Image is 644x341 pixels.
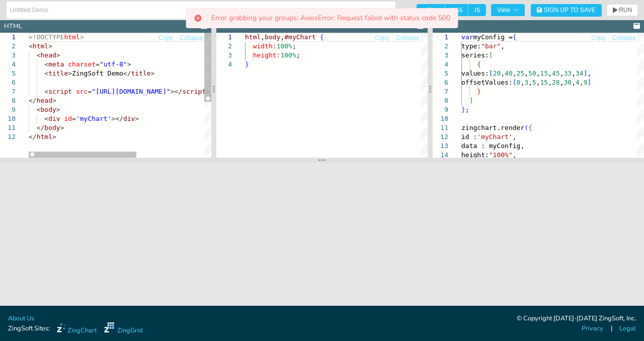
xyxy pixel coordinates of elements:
span: ] [469,97,473,104]
span: 100% [280,51,296,59]
span: head [40,51,56,59]
span: > [60,124,64,131]
span: "[URL][DOMAIN_NAME]" [92,88,171,95]
div: 2 [433,42,448,51]
span: id [64,115,72,122]
span: body [40,106,56,113]
span: data : myConfig, [461,142,524,150]
span: = [96,60,100,68]
span: , [520,79,524,86]
button: View [491,4,525,16]
span: 15 [540,79,548,86]
span: src [76,88,88,95]
div: 14 [433,151,448,160]
button: Sign Up to Save [531,4,602,17]
div: © Copyright [DATE]-[DATE] ZingSoft, Inc. [517,314,636,324]
span: CSS [445,4,468,16]
span: , [513,70,517,77]
span: Collapse [396,35,420,41]
span: JS [468,4,486,16]
span: 30 [564,79,572,86]
span: </ [37,124,45,131]
span: , [501,70,505,77]
span: > [52,97,56,104]
span: height: [253,51,281,59]
span: , [528,79,532,86]
button: Copy [591,33,606,43]
span: head [37,97,52,104]
span: <!DOCTYPE [29,33,64,41]
span: 50 [528,70,536,77]
span: Collapse [180,35,203,41]
span: myConfig = [473,33,512,41]
span: , [501,42,505,50]
a: Legal [619,324,636,333]
div: 3 [216,51,232,60]
span: 'myChart' [477,133,512,141]
span: </ [29,97,37,104]
span: 0 [517,79,521,86]
span: } [477,88,481,95]
div: 9 [433,105,448,114]
span: 25 [517,70,525,77]
span: > [52,133,56,141]
span: offsetValues: [461,79,513,86]
span: , [588,70,592,77]
div: 7 [433,87,448,96]
span: < [37,51,41,59]
span: , [560,70,564,77]
span: 28 [552,79,560,86]
span: , [513,151,517,159]
div: JS [437,22,443,31]
span: Collapse [612,35,636,41]
span: Copy [375,35,389,41]
span: div [123,115,135,122]
span: 100% [277,42,292,50]
span: html [64,33,79,41]
span: title [48,70,68,77]
span: HTML [417,4,445,16]
span: Copy [591,35,605,41]
span: > [127,60,131,68]
div: 10 [433,114,448,123]
span: 5 [532,79,536,86]
span: ; [465,106,469,113]
span: 'myChart' [76,115,111,122]
div: 4 [433,60,448,69]
button: Collapse [395,33,420,43]
span: > [80,33,84,41]
span: var [461,33,473,41]
span: [ [489,51,493,59]
span: , [513,133,517,141]
span: , [572,79,576,86]
span: , [261,33,265,41]
div: 3 [433,51,448,60]
div: 2 [216,42,232,51]
span: ] [584,70,588,77]
div: 1 [433,33,448,42]
span: script [48,88,72,95]
span: ; [296,51,300,59]
div: 11 [433,123,448,132]
a: About Us [8,314,34,323]
span: width: [253,42,277,50]
div: 8 [433,96,448,105]
span: { [528,124,532,131]
span: View [497,7,519,13]
span: series: [461,51,489,59]
span: zingchart.render [461,124,524,131]
span: RUN [619,7,632,13]
span: 9 [584,79,588,86]
span: 33 [564,70,572,77]
span: "bar" [481,42,501,50]
span: Copy [158,35,173,41]
div: 5 [433,69,448,78]
span: ZingSoft Sites: [8,324,50,333]
span: body [265,33,280,41]
span: , [572,70,576,77]
span: , [560,79,564,86]
button: RUN [607,4,638,16]
span: div [48,115,60,122]
span: > [68,70,72,77]
span: [ [489,70,493,77]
